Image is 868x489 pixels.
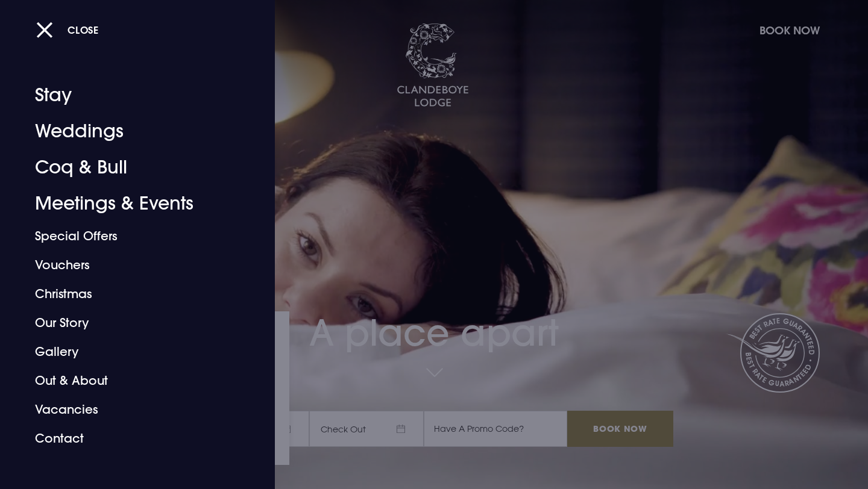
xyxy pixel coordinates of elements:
[35,149,225,185] a: Coq & Bull
[35,366,225,395] a: Out & About
[35,395,225,424] a: Vacancies
[35,185,225,222] a: Meetings & Events
[35,424,225,453] a: Contact
[35,279,225,308] a: Christmas
[35,222,225,251] a: Special Offers
[35,77,225,113] a: Stay
[35,113,225,149] a: Weddings
[35,251,225,279] a: Vouchers
[36,17,99,42] button: Close
[35,308,225,337] a: Our Story
[35,337,225,366] a: Gallery
[68,23,99,36] span: Close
